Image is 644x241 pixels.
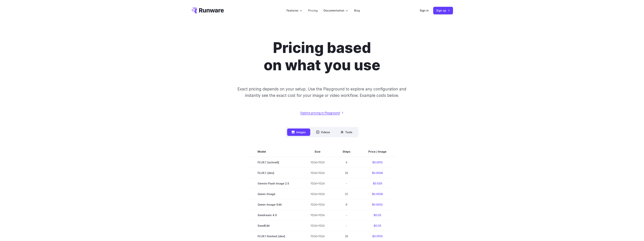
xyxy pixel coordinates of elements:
[334,146,359,157] th: Steps
[287,129,310,136] button: Images
[258,181,292,186] span: Gemini Flash Image 2.5
[359,157,395,168] td: $0.0013
[334,210,359,220] td: -
[249,199,301,210] td: Qwen-Image-Edit
[359,146,395,157] th: Price / Image
[334,220,359,231] td: -
[359,210,395,220] td: $0.03
[301,146,334,157] th: Size
[230,86,413,99] p: Exact pricing depends on your setup. Use the Playground to explore any configuration and instantl...
[301,189,334,199] td: 1024x1024
[359,178,395,189] td: $0.039
[334,199,359,210] td: 8
[312,129,335,136] button: Videos
[249,210,301,220] td: Seedream 4.0
[359,220,395,231] td: $0.03
[249,220,301,231] td: SeedEdit
[359,168,395,178] td: $0.0038
[301,210,334,220] td: 1024x1024
[300,111,344,115] a: Explore pricing in Playground
[301,168,334,178] td: 1024x1024
[359,189,395,199] td: $0.0058
[354,8,360,13] a: Blog
[191,7,224,13] a: Go to /
[249,189,301,199] td: Qwen-Image
[433,7,453,14] a: Sign up
[217,39,427,74] h1: Pricing based on what you use
[249,157,301,168] td: FLUX.1 [schnell]
[336,129,357,136] button: Tools
[308,8,318,13] a: Pricing
[334,168,359,178] td: 28
[334,157,359,168] td: 4
[334,178,359,189] td: -
[301,178,334,189] td: 1024x1024
[287,8,302,13] label: Features
[420,8,429,13] a: Sign in
[301,199,334,210] td: 1024x1024
[334,189,359,199] td: 20
[301,157,334,168] td: 1024x1024
[324,8,348,13] label: Documentation
[359,199,395,210] td: $0.0032
[249,168,301,178] td: FLUX.1 [dev]
[301,220,334,231] td: 1024x1024
[249,146,301,157] th: Model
